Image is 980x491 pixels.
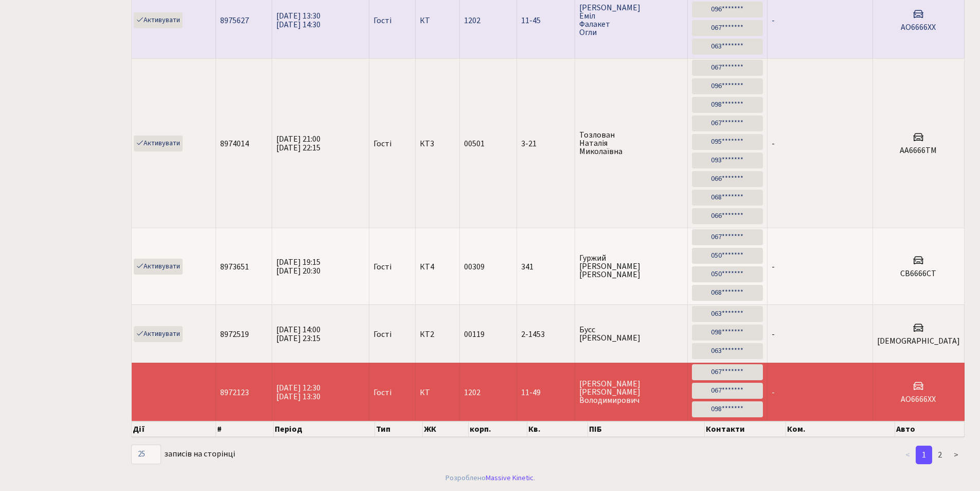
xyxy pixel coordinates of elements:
[276,324,320,344] span: [DATE] 14:00 [DATE] 23:15
[373,140,391,148] span: Гості
[527,421,588,437] th: Кв.
[464,329,485,340] span: 00119
[134,326,183,342] a: Активувати
[134,12,183,28] a: Активувати
[373,388,391,397] span: Гості
[877,146,960,156] h5: АА6666ТМ
[373,16,391,25] span: Гості
[464,138,485,149] span: 00501
[932,446,948,464] a: 2
[446,472,535,484] div: Розроблено .
[216,421,274,437] th: #
[420,263,455,271] span: КТ4
[464,15,480,26] span: 1202
[131,445,235,464] label: записів на сторінці
[420,388,455,397] span: КТ
[521,263,571,271] span: 341
[579,4,683,37] span: [PERSON_NAME] Еміл Фалакет Огли
[274,421,375,437] th: Період
[276,257,320,277] span: [DATE] 19:15 [DATE] 20:30
[220,15,249,26] span: 8975627
[521,16,571,25] span: 11-45
[464,261,485,273] span: 00309
[588,421,705,437] th: ПІБ
[772,15,775,26] span: -
[895,421,965,437] th: Авто
[948,446,965,464] a: >
[420,140,455,148] span: КТ3
[579,326,683,342] span: Бусс [PERSON_NAME]
[579,131,683,156] span: Тозлован Наталія Миколаївна
[134,259,183,275] a: Активувати
[131,445,161,464] select: записів на сторінці
[772,261,775,273] span: -
[579,380,683,404] span: [PERSON_NAME] [PERSON_NAME] Володимирович
[423,421,469,437] th: ЖК
[521,388,571,397] span: 11-49
[916,446,932,464] a: 1
[521,140,571,148] span: 3-21
[420,330,455,338] span: КТ2
[705,421,787,437] th: Контакти
[420,16,455,25] span: КТ
[579,254,683,279] span: Гуржий [PERSON_NAME] [PERSON_NAME]
[521,330,571,338] span: 2-1453
[772,138,775,149] span: -
[877,269,960,279] h5: СВ6666СТ
[220,387,249,398] span: 8972123
[772,387,775,398] span: -
[134,136,183,151] a: Активувати
[373,263,391,271] span: Гості
[375,421,422,437] th: Тип
[132,421,216,437] th: Дії
[786,421,895,437] th: Ком.
[220,138,249,149] span: 8974014
[464,387,480,398] span: 1202
[486,472,533,483] a: Massive Kinetic
[220,261,249,273] span: 8973651
[276,10,320,30] span: [DATE] 13:30 [DATE] 14:30
[772,329,775,340] span: -
[877,395,960,404] h5: АО6666ХХ
[469,421,527,437] th: корп.
[220,329,249,340] span: 8972519
[276,382,320,402] span: [DATE] 12:30 [DATE] 13:30
[276,133,320,154] span: [DATE] 21:00 [DATE] 22:15
[373,330,391,338] span: Гості
[877,23,960,32] h5: АО6666ХХ
[877,336,960,346] h5: [DEMOGRAPHIC_DATA]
